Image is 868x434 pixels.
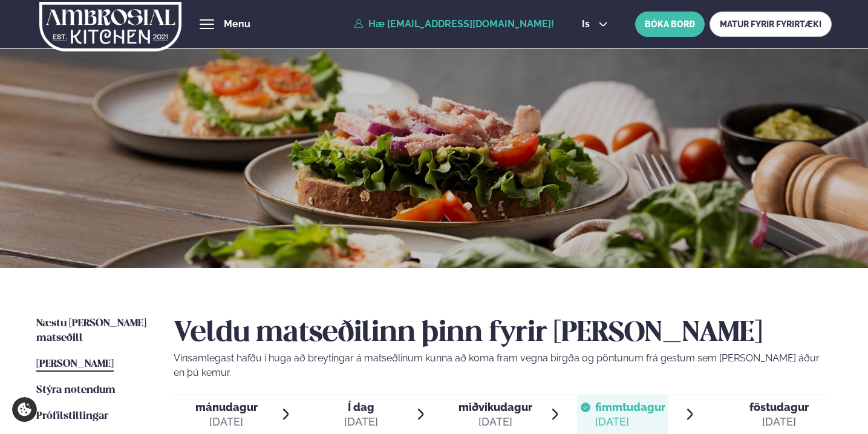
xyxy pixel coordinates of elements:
[595,415,665,429] div: [DATE]
[200,17,214,31] button: hamburger
[174,351,832,380] p: Vinsamlegast hafðu í huga að breytingar á matseðlinum kunna að koma fram vegna birgða og pöntunum...
[36,383,116,398] a: Stýra notendum
[354,19,554,30] a: Hæ [EMAIL_ADDRESS][DOMAIN_NAME]!
[174,317,832,350] h2: Veldu matseðilinn þinn fyrir [PERSON_NAME]
[710,12,832,37] a: MATUR FYRIR FYRIRTÆKI
[195,415,258,429] div: [DATE]
[582,19,593,29] span: is
[572,19,618,29] button: is
[458,401,532,413] span: miðvikudagur
[36,385,116,395] span: Stýra notendum
[344,400,378,415] span: Í dag
[36,409,108,424] a: Prófílstillingar
[36,357,114,372] a: [PERSON_NAME]
[749,415,809,429] div: [DATE]
[36,359,114,369] span: [PERSON_NAME]
[36,411,108,421] span: Prófílstillingar
[595,401,665,413] span: fimmtudagur
[36,318,146,343] span: Næstu [PERSON_NAME] matseðill
[39,2,183,51] img: logo
[36,317,149,346] a: Næstu [PERSON_NAME] matseðill
[195,401,258,413] span: mánudagur
[458,415,532,429] div: [DATE]
[12,397,37,422] a: Cookie settings
[749,401,809,413] span: föstudagur
[635,12,705,37] button: BÓKA BORÐ
[344,415,378,429] div: [DATE]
